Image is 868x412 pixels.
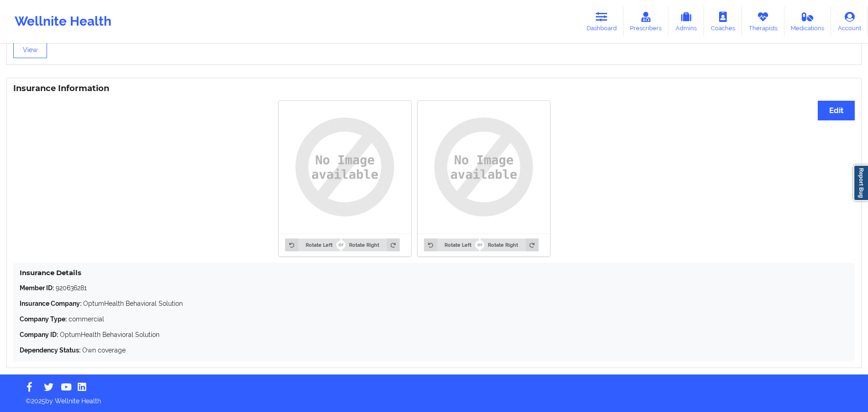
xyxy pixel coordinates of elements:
a: Account [831,6,868,37]
a: Therapists [742,6,784,37]
strong: Company ID: [20,331,58,338]
p: 920636281 [20,283,848,293]
strong: Company Type: [20,315,67,323]
p: OptumHealth Behavioral Solution [20,330,848,339]
img: uy8AAAAYdEVYdFRodW1iOjpJbWFnZTo6SGVpZ2h0ADUxMo+NU4EAAAAXdEVYdFRodW1iOjpJbWFnZTo6V2lkdGgANTEyHHwD3... [424,107,544,227]
a: Admins [668,6,704,37]
button: Rotate Left [285,239,340,251]
button: Rotate Right [342,239,400,251]
p: OptumHealth Behavioral Solution [20,299,848,308]
button: Rotate Right [481,239,539,251]
strong: Member ID: [20,284,54,292]
p: Own coverage [20,346,848,355]
a: Coaches [704,6,742,37]
strong: Dependency Status: [20,347,80,354]
h3: Insurance Information [13,83,855,94]
h4: Insurance Details [20,268,848,277]
img: uy8AAAAYdEVYdFRodW1iOjpJbWFnZTo6SGVpZ2h0ADUxMo+NU4EAAAAXdEVYdFRodW1iOjpJbWFnZTo6V2lkdGgANTEyHHwD3... [285,107,405,227]
a: Report Bug [853,165,868,201]
p: commercial [20,314,848,324]
p: © 2025 by Wellnite Health [19,390,849,406]
button: View [13,42,47,58]
a: Prescribers [624,6,669,37]
a: Medications [784,6,831,37]
strong: Insurance Company: [20,300,81,307]
button: Edit [818,101,855,120]
a: Dashboard [580,6,624,37]
button: Rotate Left [424,239,479,251]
